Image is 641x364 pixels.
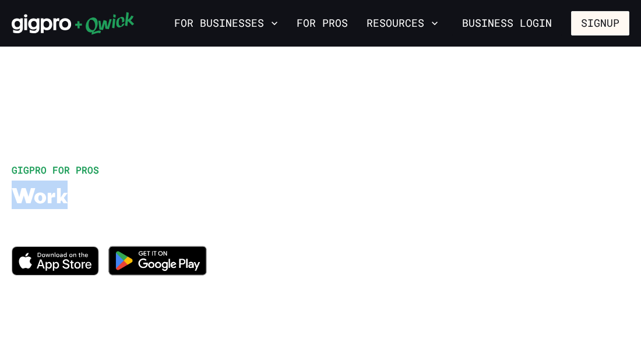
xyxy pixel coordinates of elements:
[571,11,629,36] button: Signup
[101,239,214,282] img: Get it on Google Play
[170,13,283,33] button: For Businesses
[12,266,99,278] a: Download on the App Store
[362,13,443,33] button: Resources
[12,182,382,234] h1: Work when you want, explore new opportunities, and get paid for it!
[292,13,353,33] a: For Pros
[452,11,562,36] a: Business Login
[12,164,99,176] span: GIGPRO FOR PROS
